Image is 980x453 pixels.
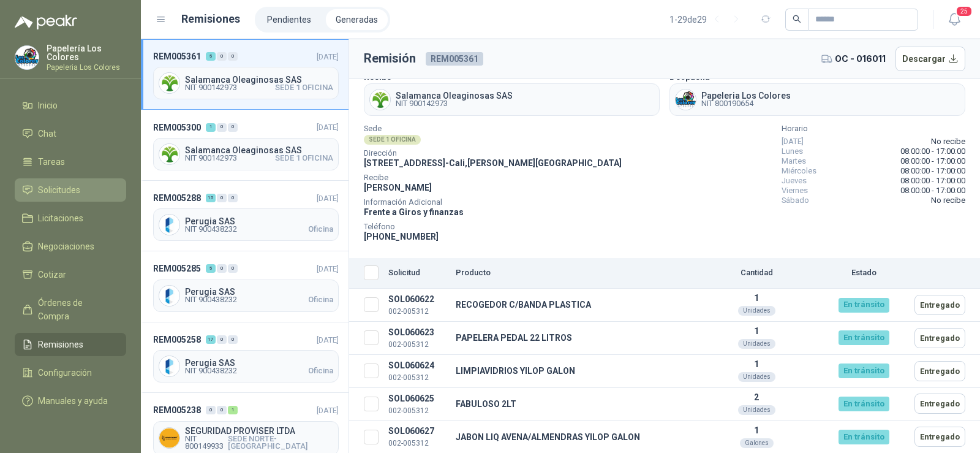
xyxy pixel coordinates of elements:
[818,387,910,421] td: En tránsito
[206,123,216,132] div: 1
[206,406,216,414] div: 0
[153,121,201,134] span: REM005300
[388,306,446,318] p: 002-005312
[931,196,965,205] span: No recibe
[228,194,238,202] div: 0
[782,176,807,186] span: Jueves
[818,321,910,354] td: En tránsito
[206,264,216,273] div: 5
[15,263,126,286] a: Cotizar
[701,91,791,100] span: Papeleria Los Colores
[388,339,446,351] p: 002-005312
[669,10,746,29] div: 1 - 29 de 29
[818,421,910,453] td: En tránsito
[738,306,775,316] div: Unidades
[228,435,333,450] span: SEDE NORTE-[GEOGRAPHIC_DATA]
[914,427,965,447] button: Entregado
[185,75,333,84] span: Salamanca Oleaginosas SAS
[185,296,237,303] span: NIT 900438232
[181,10,240,28] h1: Remisiones
[364,199,622,205] span: Información Adicional
[15,178,126,202] a: Solicitudes
[700,425,813,435] p: 1
[38,394,108,408] span: Manuales y ayuda
[818,258,910,289] th: Estado
[900,147,965,156] span: 08:00:00 - 17:00:00
[317,123,339,132] span: [DATE]
[47,44,126,61] p: Papelería Los Colores
[206,52,216,61] div: 5
[38,240,94,253] span: Negociaciones
[15,361,126,384] a: Configuración
[782,186,808,196] span: Viernes
[364,72,391,82] b: Recibe
[839,397,889,411] div: En tránsito
[839,364,889,378] div: En tránsito
[15,122,126,145] a: Chat
[185,146,333,154] span: Salamanca Oleaginosas SAS
[451,421,695,453] td: JABON LIQ AVENA/ALMENDRAS YILOP GALON
[15,207,126,230] a: Licitaciones
[185,226,237,233] span: NIT 900438232
[185,435,228,450] span: NIT 800149933
[669,72,710,82] b: Despacha
[47,64,126,71] p: Papeleria Los Colores
[383,354,451,387] td: SOL060624
[700,359,813,369] p: 1
[185,367,237,375] span: NIT 900438232
[15,235,126,258] a: Negociaciones
[740,438,774,448] div: Galones
[364,49,416,68] h3: Remisión
[364,135,421,145] div: SEDE 1 OFICINA
[38,338,83,351] span: Remisiones
[217,264,227,273] div: 0
[228,406,238,414] div: 1
[15,333,126,356] a: Remisiones
[275,154,333,162] span: SEDE 1 OFICINA
[383,421,451,453] td: SOL060627
[153,262,201,275] span: REM005285
[159,286,179,306] img: Company Logo
[228,264,238,273] div: 0
[185,154,237,162] span: NIT 900142973
[931,137,965,147] span: No recibe
[326,9,388,30] li: Generadas
[782,166,816,176] span: Miércoles
[159,356,179,376] img: Company Logo
[317,194,339,203] span: [DATE]
[159,215,179,235] img: Company Logo
[364,207,464,217] span: Frente a Giros y finanzas
[364,183,432,192] span: [PERSON_NAME]
[217,194,227,202] div: 0
[141,322,349,393] a: REM0052581700[DATE] Company LogoPerugia SASNIT 900438232Oficina
[228,335,238,344] div: 0
[364,150,622,156] span: Dirección
[782,196,809,205] span: Sábado
[914,295,965,315] button: Entregado
[900,176,965,186] span: 08:00:00 - 17:00:00
[782,137,804,147] span: [DATE]
[451,387,695,421] td: FABULOSO 2LT
[818,289,910,322] td: En tránsito
[38,268,66,281] span: Cotizar
[383,387,451,421] td: SOL060625
[701,100,791,107] span: NIT 800190654
[15,94,126,117] a: Inicio
[364,158,622,168] span: [STREET_ADDRESS] - Cali , [PERSON_NAME][GEOGRAPHIC_DATA]
[364,175,622,181] span: Recibe
[185,359,333,367] span: Perugia SAS
[185,427,333,435] span: SEGURIDAD PROVISER LTDA
[396,91,513,100] span: Salamanca Oleaginosas SAS
[914,394,965,414] button: Entregado
[793,15,801,23] span: search
[914,361,965,381] button: Entregado
[257,9,321,30] a: Pendientes
[364,126,622,132] span: Sede
[206,194,216,202] div: 15
[782,156,806,166] span: Martes
[956,6,973,17] span: 25
[38,211,83,225] span: Licitaciones
[835,52,886,66] span: OC - 016011
[308,367,333,375] span: Oficina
